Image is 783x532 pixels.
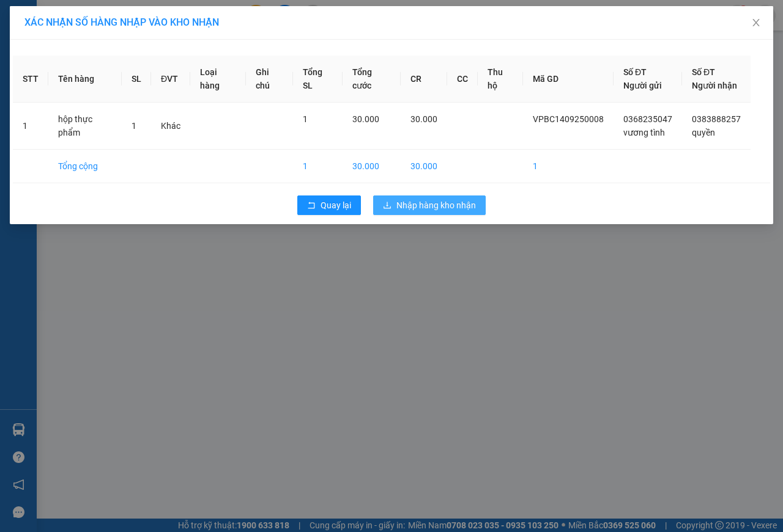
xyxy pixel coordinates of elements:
span: Người nhận [692,81,737,90]
button: downloadNhập hàng kho nhận [373,195,486,215]
th: Ghi chú [246,56,293,103]
th: CR [401,56,447,103]
th: ĐVT [151,56,190,103]
span: Số ĐT [623,67,647,77]
span: Bến xe [GEOGRAPHIC_DATA] [97,20,165,35]
span: Số ĐT [692,67,715,77]
td: 30.000 [343,150,401,183]
button: rollbackQuay lại [297,195,361,215]
span: 1 [132,121,136,131]
span: VPBC1409250008 [533,114,604,124]
span: 01 Võ Văn Truyện, KP.1, Phường 2 [97,37,168,52]
th: Mã GD [523,56,614,103]
span: Người gửi [623,81,662,90]
th: Tên hàng [48,56,122,103]
span: ----------------------------------------- [33,66,150,76]
td: 1 [293,150,343,183]
span: Quay lại [321,199,351,212]
button: Close [739,6,773,40]
span: 1 [303,114,308,124]
span: rollback [307,201,316,211]
td: 30.000 [401,150,447,183]
td: 1 [523,150,614,183]
img: logo [4,7,59,61]
th: CC [447,56,478,103]
td: Khác [151,103,190,150]
td: 1 [13,103,48,150]
strong: ĐỒNG PHƯỚC [97,7,168,17]
span: Hotline: 19001152 [97,54,150,62]
span: vương tình [623,128,665,137]
span: 30.000 [410,114,437,124]
span: 11:27:27 [DATE] [27,89,75,96]
th: Loại hàng [190,56,246,103]
span: [PERSON_NAME]: [4,79,130,86]
th: SL [122,56,151,103]
span: Nhập hàng kho nhận [396,199,476,212]
td: Tổng cộng [48,150,122,183]
span: 30.000 [352,114,379,124]
span: download [383,201,391,211]
span: In ngày: [4,89,75,96]
span: XÁC NHẬN SỐ HÀNG NHẬP VÀO KHO NHẬN [24,16,219,28]
span: 0383888257 [692,114,741,124]
th: Tổng SL [293,56,343,103]
td: hộp thực phẩm [48,103,122,150]
span: quyền [692,128,715,137]
th: STT [13,56,48,103]
span: VPMC1409250005 [61,78,130,87]
th: Tổng cước [343,56,401,103]
span: close [751,18,761,27]
th: Thu hộ [478,56,523,103]
span: 0368235047 [623,114,672,124]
